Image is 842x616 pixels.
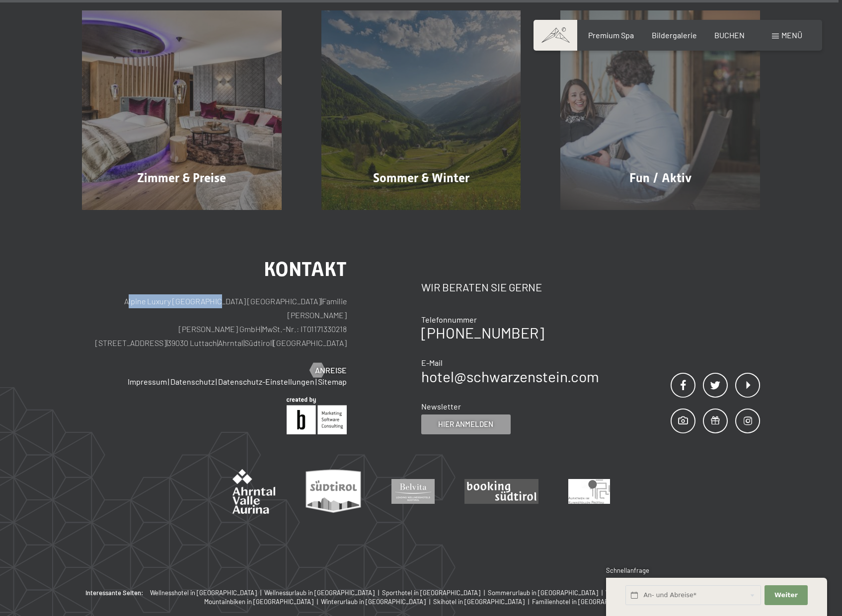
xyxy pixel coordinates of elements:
a: Wellnesshotel Südtirol SCHWARZENSTEIN - Wellnessurlaub in den Alpen, Wandern und Wellness Zimmer ... [62,10,302,210]
b: Interessante Seiten: [85,588,144,597]
span: | [427,598,433,606]
span: Sporthotel in [GEOGRAPHIC_DATA] [382,589,480,597]
span: Telefonnummer [421,315,477,324]
img: Brandnamic GmbH | Leading Hospitality Solutions [287,397,347,434]
span: Hier anmelden [438,419,493,429]
span: Sommerurlaub in [GEOGRAPHIC_DATA] [488,589,598,597]
span: Weiter [774,591,798,600]
a: Premium Spa [588,30,634,40]
span: Kontakt [264,258,347,281]
span: | [261,324,262,334]
span: Wellnessurlaub in [GEOGRAPHIC_DATA] [264,589,375,597]
span: Zimmer & Preise [137,171,226,185]
a: Datenschutz [170,377,215,386]
p: Alpine Luxury [GEOGRAPHIC_DATA] [GEOGRAPHIC_DATA] Familie [PERSON_NAME] [PERSON_NAME] GmbH MwSt.-... [82,294,347,350]
span: | [168,377,169,386]
span: Familienhotel in [GEOGRAPHIC_DATA] [532,598,638,606]
span: | [376,589,382,597]
a: hotel@schwarzenstein.com [421,367,599,385]
a: Wellnessurlaub in [GEOGRAPHIC_DATA] | [264,588,382,597]
span: | [216,377,217,386]
a: Datenschutz-Einstellungen [218,377,314,386]
span: E-Mail [421,358,443,367]
span: | [315,377,317,386]
span: | [272,338,273,347]
a: Skihotel in [GEOGRAPHIC_DATA] | [433,597,532,606]
a: BUCHEN [714,30,745,40]
span: Skihotel in [GEOGRAPHIC_DATA] [433,598,525,606]
span: Fun / Aktiv [629,171,691,185]
a: Mountainbiken in [GEOGRAPHIC_DATA] | [204,597,321,606]
a: Wellnesshotel in [GEOGRAPHIC_DATA] | [150,588,264,597]
span: Newsletter [421,402,461,411]
span: Schnellanfrage [606,566,649,574]
a: Bildergalerie [652,30,697,40]
span: Mountainbiken in [GEOGRAPHIC_DATA] [204,598,313,606]
span: | [166,338,167,347]
span: Sommer & Winter [373,171,469,185]
button: Weiter [765,585,807,606]
a: [PHONE_NUMBER] [421,324,544,342]
a: Wellnesshotel Südtirol SCHWARZENSTEIN - Wellnessurlaub in den Alpen, Wandern und Wellness Fun / A... [540,10,780,210]
a: Winterurlaub in [GEOGRAPHIC_DATA] | [321,597,433,606]
span: Anreise [315,365,347,376]
span: | [321,296,322,306]
span: | [482,589,488,597]
a: Anreise [310,365,347,376]
a: Familienhotel in [GEOGRAPHIC_DATA] [532,597,638,606]
span: | [315,598,321,606]
a: Impressum [128,377,167,386]
span: Wellnesshotel in [GEOGRAPHIC_DATA] [150,589,257,597]
a: Wanderhotel in [GEOGRAPHIC_DATA] mit 4 Sternen | [606,588,757,597]
span: | [258,589,264,597]
span: Menü [781,30,802,40]
a: Wellnesshotel Südtirol SCHWARZENSTEIN - Wellnessurlaub in den Alpen, Wandern und Wellness Sommer ... [302,10,541,210]
a: Sommerurlaub in [GEOGRAPHIC_DATA] | [488,588,606,597]
span: | [526,598,532,606]
a: Sporthotel in [GEOGRAPHIC_DATA] | [382,588,488,597]
span: Wir beraten Sie gerne [421,280,542,293]
span: | [243,338,244,347]
a: Sitemap [318,377,347,386]
span: Winterurlaub in [GEOGRAPHIC_DATA] [321,598,426,606]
